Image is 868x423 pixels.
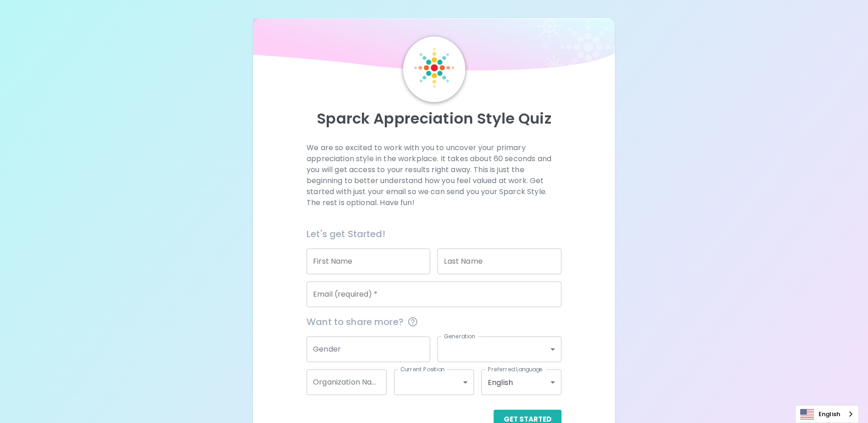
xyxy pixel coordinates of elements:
[414,48,454,88] img: Sparck Logo
[481,369,561,395] div: English
[264,109,604,128] p: Sparck Appreciation Style Quiz
[400,365,445,373] label: Current Position
[795,405,859,423] div: Language
[444,332,475,340] label: Generation
[307,142,561,208] p: We are so excited to work with you to uncover your primary appreciation style in the workplace. I...
[307,315,561,329] span: Want to share more?
[253,18,615,75] img: wave
[407,316,418,327] svg: This information is completely confidential and only used for aggregated appreciation studies at ...
[796,406,858,423] a: English
[795,405,859,423] aside: Language selected: English
[307,227,561,241] h6: Let's get Started!
[488,365,543,373] label: Preferred Language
